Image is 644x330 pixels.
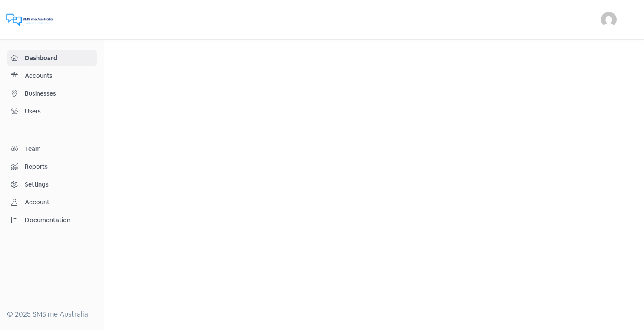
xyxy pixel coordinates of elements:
a: Account [7,194,97,210]
div: © 2025 SMS me Australia [7,309,97,320]
a: Documentation [7,212,97,228]
div: Account [25,198,50,207]
span: Users [25,107,93,116]
a: Accounts [7,68,97,84]
a: Businesses [7,86,97,102]
span: Reports [25,162,93,171]
a: Users [7,103,97,120]
div: Settings [25,180,49,189]
span: Dashboard [25,53,93,63]
a: Reports [7,159,97,175]
a: Dashboard [7,50,97,66]
span: Accounts [25,71,93,80]
a: Team [7,141,97,157]
span: Team [25,144,93,153]
img: User [601,12,617,27]
span: Businesses [25,89,93,98]
span: Documentation [25,216,93,225]
a: Settings [7,177,97,193]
